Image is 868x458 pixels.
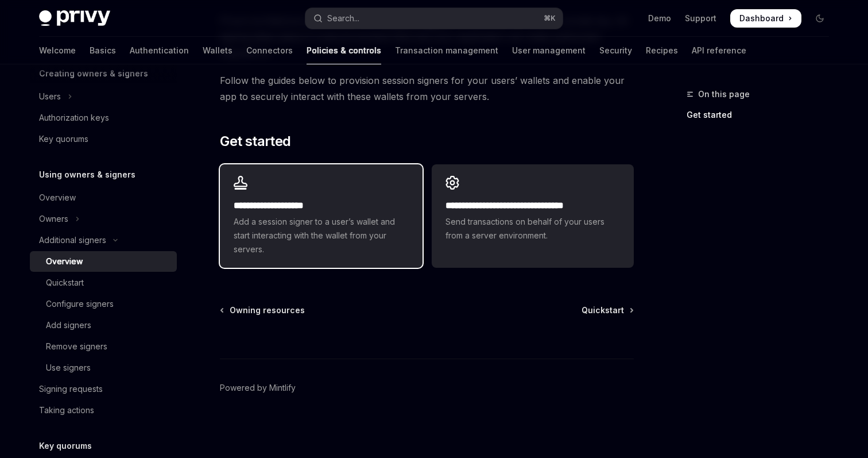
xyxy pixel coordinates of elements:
h5: Using owners & signers [39,168,135,182]
div: Add signers [46,318,91,332]
a: Welcome [39,37,76,64]
a: Use signers [30,357,177,378]
div: Overview [39,191,76,205]
h5: Key quorums [39,439,92,453]
div: Configure signers [46,297,114,311]
a: Security [599,37,632,64]
span: ⌘ K [544,14,556,23]
button: Toggle dark mode [811,9,829,28]
div: Users [39,90,61,103]
div: Use signers [46,361,91,375]
img: dark logo [39,10,110,26]
div: Taking actions [39,403,94,417]
a: Authentication [130,37,189,64]
a: Taking actions [30,400,177,421]
div: Owners [39,212,68,226]
a: Key quorums [30,129,177,149]
a: Demo [648,13,671,24]
div: Additional signers [39,233,106,247]
span: On this page [698,87,750,101]
a: Overview [30,187,177,208]
a: API reference [692,37,746,64]
div: Overview [46,255,83,268]
span: Quickstart [582,305,624,316]
a: Wallets [203,37,232,64]
span: Follow the guides below to provision session signers for your users’ wallets and enable your app ... [220,72,634,105]
a: Basics [90,37,116,64]
a: Connectors [246,37,293,64]
span: Send transactions on behalf of your users from a server environment. [445,215,620,243]
a: User management [512,37,586,64]
span: Add a session signer to a user’s wallet and start interacting with the wallet from your servers. [234,215,408,256]
div: Signing requests [39,382,103,396]
a: **** **** **** *****Add a session signer to a user’s wallet and start interacting with the wallet... [220,164,422,268]
a: Remove signers [30,336,177,357]
button: Toggle Additional signers section [30,230,177,251]
a: Overview [30,251,177,272]
a: Authorization keys [30,107,177,128]
a: Quickstart [582,305,633,316]
a: Support [685,13,716,24]
div: Remove signers [46,340,107,353]
div: Search... [327,11,359,25]
div: Quickstart [46,276,84,290]
div: Authorization keys [39,111,109,125]
a: Quickstart [30,272,177,293]
a: Signing requests [30,379,177,399]
div: Key quorums [39,132,88,146]
a: Dashboard [730,9,801,28]
button: Toggle Owners section [30,209,177,229]
a: Transaction management [395,37,498,64]
span: Get started [220,132,290,151]
a: Owning resources [221,305,305,316]
a: Powered by Mintlify [220,382,296,394]
a: Add signers [30,315,177,336]
a: Policies & controls [307,37,381,64]
span: Dashboard [739,13,784,24]
button: Toggle Users section [30,86,177,107]
span: Owning resources [230,305,305,316]
a: Recipes [646,37,678,64]
a: Configure signers [30,294,177,314]
button: Open search [305,8,563,29]
a: Get started [687,106,838,124]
